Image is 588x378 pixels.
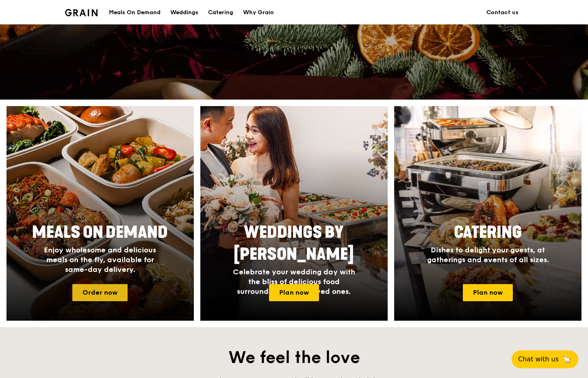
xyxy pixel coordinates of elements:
[44,245,156,274] span: Enjoy wholesome and delicious meals on the fly, available for same-day delivery.
[234,223,354,264] span: Weddings by [PERSON_NAME]
[394,106,581,321] img: catering-card.e1cfaf3e.jpg
[512,350,578,368] button: Chat with us🦙
[165,0,203,25] a: Weddings
[32,223,168,242] span: Meals On Demand
[482,0,523,25] a: Contact us
[208,0,233,25] div: Catering
[269,284,319,301] a: Plan now
[394,106,581,321] a: CateringDishes to delight your guests, at gatherings and events of all sizes.Plan now
[463,284,513,301] a: Plan now
[72,284,128,301] a: Order now
[200,106,388,321] img: weddings-card.4f3003b8.jpg
[65,9,98,16] img: Grain
[203,0,238,25] a: Catering
[200,106,388,321] a: Weddings by [PERSON_NAME]Celebrate your wedding day with the bliss of delicious food surrounded b...
[170,0,198,25] div: Weddings
[454,223,522,242] span: Catering
[243,0,274,25] div: Why Grain
[518,354,559,364] span: Chat with us
[233,267,355,296] span: Celebrate your wedding day with the bliss of delicious food surrounded by your loved ones.
[562,354,572,364] span: 🦙
[238,0,279,25] a: Why Grain
[7,106,194,321] a: Meals On DemandEnjoy wholesome and delicious meals on the fly, available for same-day delivery.Or...
[109,0,161,25] div: Meals On Demand
[427,245,549,264] span: Dishes to delight your guests, at gatherings and events of all sizes.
